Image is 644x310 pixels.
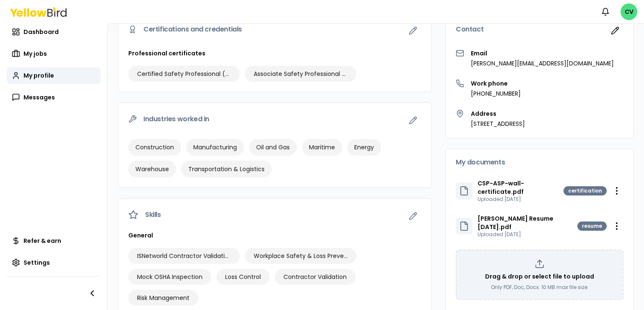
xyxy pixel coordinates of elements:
[563,186,607,195] div: certification
[143,116,209,122] span: Industries worked in
[128,49,421,57] h3: Professional certificates
[137,294,190,302] span: Risk Management
[181,161,272,177] div: Transportation & Logistics
[471,89,521,98] p: [PHONE_NUMBER]
[471,49,614,57] h3: Email
[354,143,374,151] span: Energy
[186,139,244,156] div: Manufacturing
[456,159,505,166] span: My documents
[137,70,231,78] span: Certified Safety Professional (CSP)
[254,252,348,260] span: Workplace Safety & Loss Prevention Consultant (CR 59 & 60)
[7,89,101,106] a: Messages
[471,59,614,68] p: [PERSON_NAME][EMAIL_ADDRESS][DOMAIN_NAME]
[471,120,525,128] p: [STREET_ADDRESS]
[135,165,169,173] span: Warehouse
[7,232,101,249] a: Refer & earn
[485,272,594,281] p: Drag & drop or select file to upload
[7,23,101,40] a: Dashboard
[128,269,211,285] div: Mock OSHA Inspection
[23,258,50,267] span: Settings
[128,66,240,82] div: Certified Safety Professional (CSP)
[128,161,176,177] div: Warehouse
[7,45,101,62] a: My jobs
[128,139,181,156] div: Construction
[309,143,335,151] span: Maritime
[145,211,161,218] span: Skills
[128,290,198,306] div: Risk Management
[23,71,54,80] span: My profile
[7,254,101,271] a: Settings
[23,93,55,102] span: Messages
[249,139,297,156] div: Oil and Gas
[283,273,347,281] span: Contractor Validation
[216,269,270,285] div: Loss Control
[491,284,589,291] p: Only PDF, Doc, Docx. 10 MB max file size.
[188,165,265,173] span: Transportation & Logistics
[456,26,483,33] span: Contact
[135,143,174,151] span: Construction
[137,273,203,281] span: Mock OSHA Inspection
[471,109,525,118] h3: Address
[23,28,59,36] span: Dashboard
[143,26,242,33] span: Certifications and credentials
[347,139,381,156] div: Energy
[137,252,231,260] span: ISNetworld Contractor Validation
[478,196,563,203] p: Uploaded [DATE]
[256,143,290,151] span: Oil and Gas
[471,79,521,88] h3: Work phone
[456,250,623,300] div: Drag & drop or select file to uploadOnly PDF, Doc, Docx. 10 MB max file size.
[302,139,342,156] div: Maritime
[193,143,237,151] span: Manufacturing
[478,214,577,231] p: [PERSON_NAME] Resume [DATE].pdf
[225,273,261,281] span: Loss Control
[621,3,637,20] span: CV
[245,66,356,82] div: Associate Safety Professional (ASP)
[577,221,607,231] div: resume
[275,269,356,285] div: Contractor Validation
[128,248,240,264] div: ISNetworld Contractor Validation
[245,248,356,264] div: Workplace Safety & Loss Prevention Consultant (CR 59 & 60)
[478,179,563,196] p: CSP-ASP-wall-certificate.pdf
[23,237,61,245] span: Refer & earn
[254,70,348,78] span: Associate Safety Professional (ASP)
[23,49,47,58] span: My jobs
[478,231,577,238] p: Uploaded [DATE]
[7,67,101,84] a: My profile
[128,231,421,240] h3: General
